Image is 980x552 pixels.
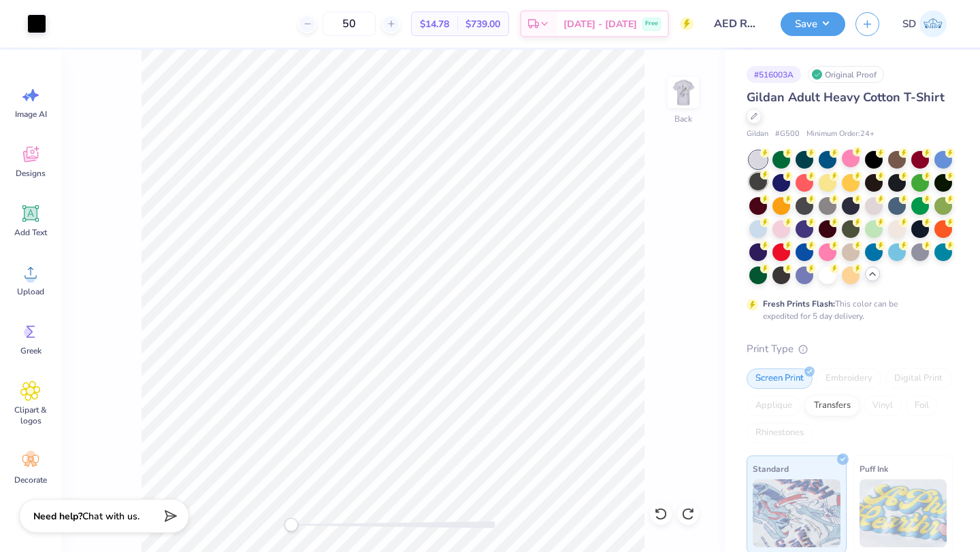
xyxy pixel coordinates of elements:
[465,17,500,31] span: $739.00
[763,298,835,309] strong: Fresh Prints Flash:
[885,368,951,389] div: Digital Print
[763,298,930,322] div: This color can be expedited for 5 day delivery.
[906,396,938,416] div: Foil
[747,89,945,105] span: Gildan Adult Heavy Cotton T-Shirt
[14,475,47,485] span: Decorate
[15,109,47,120] span: Image AI
[753,462,789,476] span: Standard
[919,10,947,37] img: Sofia Diep
[563,17,637,31] span: [DATE] - [DATE]
[860,479,947,547] img: Puff Ink
[864,396,902,416] div: Vinyl
[775,128,800,140] span: # G500
[323,12,376,36] input: – –
[808,66,884,83] div: Original Proof
[82,510,140,523] span: Chat with us.
[902,16,916,32] span: SD
[670,79,697,106] img: Back
[806,128,875,140] span: Minimum Order: 24 +
[20,345,42,356] span: Greek
[8,404,53,426] span: Clipart & logos
[284,518,298,532] div: Accessibility label
[645,19,658,29] span: Free
[16,168,46,179] span: Designs
[781,12,845,36] button: Save
[674,113,692,125] div: Back
[753,479,840,547] img: Standard
[805,396,860,416] div: Transfers
[860,462,888,476] span: Puff Ink
[747,341,953,357] div: Print Type
[747,423,813,443] div: Rhinestones
[33,510,82,523] strong: Need help?
[747,66,801,83] div: # 516003A
[817,368,881,389] div: Embroidery
[704,10,770,37] input: Untitled Design
[17,286,44,297] span: Upload
[14,227,47,238] span: Add Text
[420,17,449,31] span: $14.78
[896,10,953,37] a: SD
[747,396,801,416] div: Applique
[747,368,813,389] div: Screen Print
[747,128,768,140] span: Gildan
